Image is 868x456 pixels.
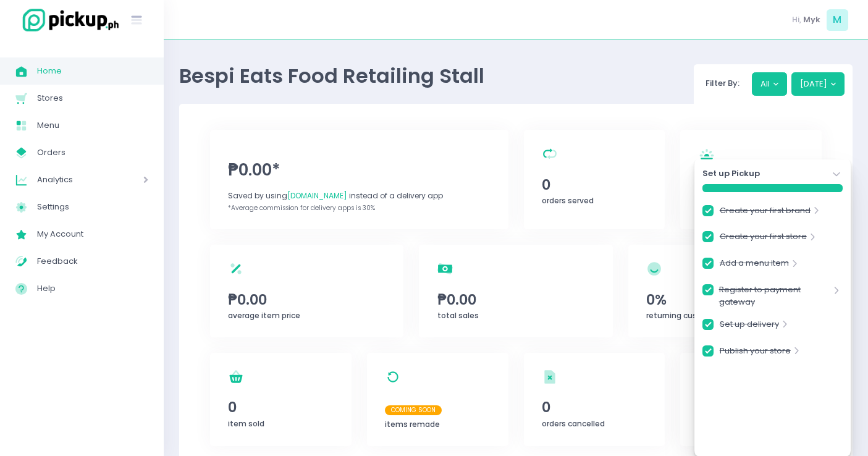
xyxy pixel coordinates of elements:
[646,289,804,310] span: 0%
[37,117,148,133] span: Menu
[680,353,822,446] a: 0refunded orders
[437,289,595,310] span: ₱0.00
[792,14,801,26] span: Hi,
[37,145,148,161] span: Orders
[210,245,403,337] a: ₱0.00average item price
[37,172,108,188] span: Analytics
[803,14,820,26] span: Myk
[228,289,386,310] span: ₱0.00
[542,418,605,429] span: orders cancelled
[228,203,375,213] span: *Average commission for delivery apps is 30%
[702,77,744,89] span: Filter By:
[542,174,647,195] span: 0
[791,72,845,96] button: [DATE]
[827,9,848,31] span: M
[720,345,791,361] a: Publish your store
[228,397,333,418] span: 0
[628,245,822,337] a: 0%returning customers
[210,353,352,446] a: 0item sold
[228,190,490,201] div: Saved by using instead of a delivery app
[385,405,442,415] span: Coming Soon
[542,195,594,206] span: orders served
[720,230,807,247] a: Create your first store
[228,418,264,429] span: item sold
[228,158,490,182] span: ₱0.00*
[37,199,148,215] span: Settings
[37,63,148,79] span: Home
[524,353,665,446] a: 0orders cancelled
[37,90,148,106] span: Stores
[720,205,811,221] a: Create your first brand
[15,7,120,33] img: logo
[646,310,725,321] span: returning customers
[37,226,148,242] span: My Account
[542,397,647,418] span: 0
[680,130,822,229] a: 0orders
[179,62,484,90] span: Bespi Eats Food Retailing Stall
[752,72,788,96] button: All
[287,190,347,201] span: [DOMAIN_NAME]
[702,167,760,180] strong: Set up Pickup
[719,284,831,308] a: Register to payment gateway
[385,419,440,429] span: items remade
[37,253,148,269] span: Feedback
[720,257,789,274] a: Add a menu item
[37,281,148,297] span: Help
[524,130,665,229] a: 0orders served
[720,318,779,335] a: Set up delivery
[437,310,479,321] span: total sales
[228,310,300,321] span: average item price
[419,245,612,337] a: ₱0.00total sales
